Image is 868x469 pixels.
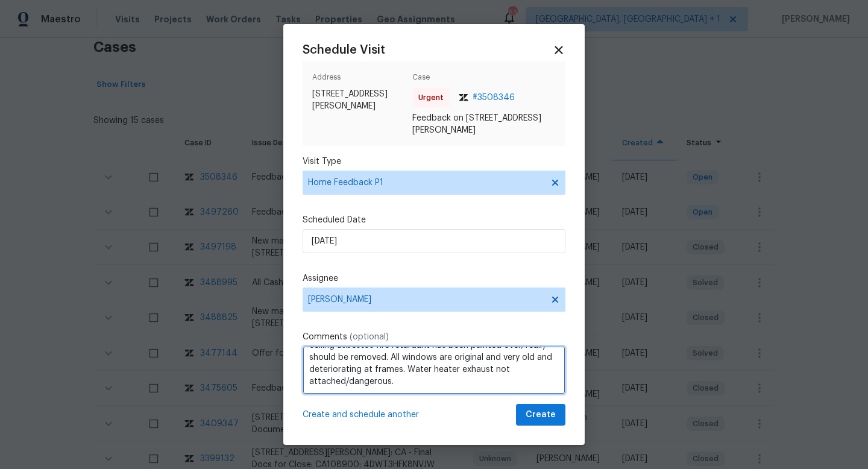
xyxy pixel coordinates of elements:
span: Close [552,43,565,57]
span: Create and schedule another [303,409,419,421]
span: Urgent [418,92,448,104]
span: Feedback on [STREET_ADDRESS][PERSON_NAME] [412,112,556,136]
label: Assignee [303,272,565,285]
span: [PERSON_NAME] [308,295,544,304]
textarea: HPM VISIT NOTES: Flip State: Listed DOM: 14 No Of Time issue reported:1 Issue: rear sliding door ... [303,346,565,394]
label: Visit Type [303,156,565,168]
span: [STREET_ADDRESS][PERSON_NAME] [312,88,407,112]
label: Comments [303,331,565,343]
span: Schedule Visit [303,44,385,56]
span: Address [312,71,407,88]
span: Create [526,408,556,423]
span: Case [412,71,556,88]
button: Create [516,404,565,426]
span: (optional) [350,333,389,341]
label: Scheduled Date [303,214,565,226]
img: Zendesk Logo Icon [459,94,468,101]
input: M/D/YYYY [303,229,565,253]
span: Home Feedback P1 [308,177,542,189]
span: # 3508346 [473,92,515,104]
